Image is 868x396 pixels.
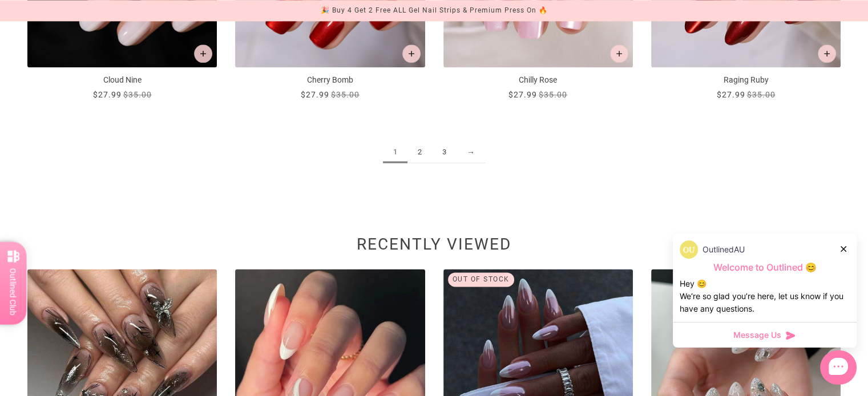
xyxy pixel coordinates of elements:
[610,44,628,63] button: Add to cart
[457,142,485,163] a: →
[733,329,781,341] span: Message Us
[703,243,745,256] p: OutlinedAU
[746,90,775,99] span: $35.00
[407,142,432,163] a: 2
[27,74,217,86] p: Cloud Nine
[539,90,567,99] span: $35.00
[443,74,633,86] p: Chilly Rose
[680,277,850,315] div: Hey 😊 We‘re so glad you’re here, let us know if you have any questions.
[508,90,537,99] span: $27.99
[716,90,745,99] span: $27.99
[123,90,152,99] span: $35.00
[680,262,850,273] p: Welcome to Outlined 😊
[321,5,548,17] div: 🎉 Buy 4 Get 2 Free ALL Gel Nail Strips & Premium Press On 🔥
[448,272,514,287] div: Out of stock
[194,44,212,63] button: Add to cart
[27,241,841,254] h2: Recently viewed
[383,142,407,163] span: 1
[680,240,698,259] img: data:image/png;base64,iVBORw0KGgoAAAANSUhEUgAAACQAAAAkCAYAAADhAJiYAAACJklEQVR4AexUO28TQRice/mFQxI...
[818,44,836,63] button: Add to cart
[301,90,329,99] span: $27.99
[651,74,841,86] p: Raging Ruby
[402,44,421,63] button: Add to cart
[331,90,360,99] span: $35.00
[432,142,457,163] a: 3
[235,74,425,86] p: Cherry Bomb
[93,90,122,99] span: $27.99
